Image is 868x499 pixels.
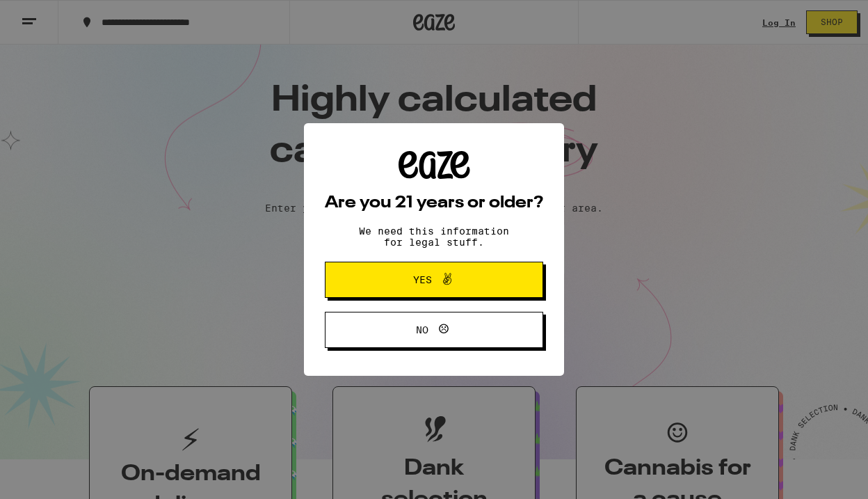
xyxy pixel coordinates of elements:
[325,312,543,348] button: No
[325,195,543,212] h2: Are you 21 years or older?
[413,275,432,285] span: Yes
[347,225,521,248] p: We need this information for legal stuff.
[325,262,543,298] button: Yes
[416,325,428,335] span: No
